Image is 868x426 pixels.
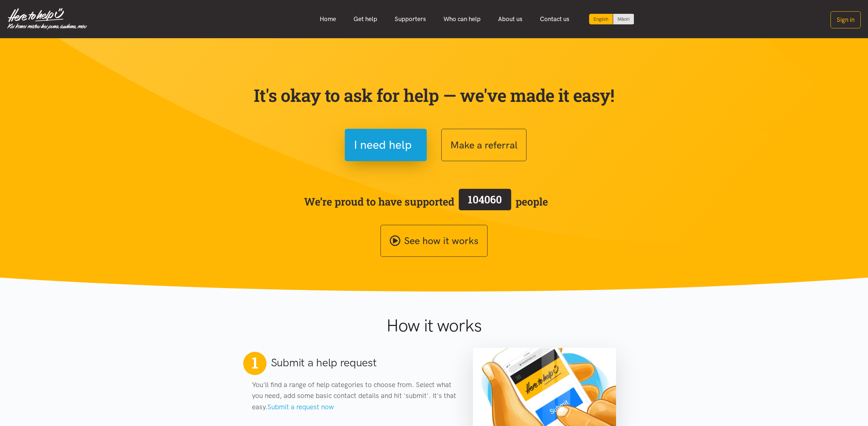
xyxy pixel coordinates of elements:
[267,403,334,411] a: Submit a request now
[354,136,412,154] span: I need help
[304,187,548,216] span: We’re proud to have supported people
[315,315,553,336] h1: How it works
[252,85,616,106] p: It's okay to ask for help — we've made it easy!
[386,11,435,27] a: Supporters
[435,11,489,27] a: Who can help
[613,14,634,24] a: Switch to Te Reo Māori
[271,355,377,370] h2: Submit a help request
[252,379,458,413] p: You'll find a range of help categories to choose from. Select what you need, add some basic conta...
[589,14,613,24] div: Current language
[441,129,526,161] button: Make a referral
[311,11,345,27] a: Home
[531,11,578,27] a: Contact us
[380,225,488,257] a: See how it works
[468,192,502,206] span: 104060
[345,129,427,161] button: I need help
[252,353,258,372] span: 1
[830,11,861,28] button: Sign in
[589,14,634,24] div: Language toggle
[7,8,87,30] img: Home
[454,187,516,216] a: 104060
[345,11,386,27] a: Get help
[489,11,531,27] a: About us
